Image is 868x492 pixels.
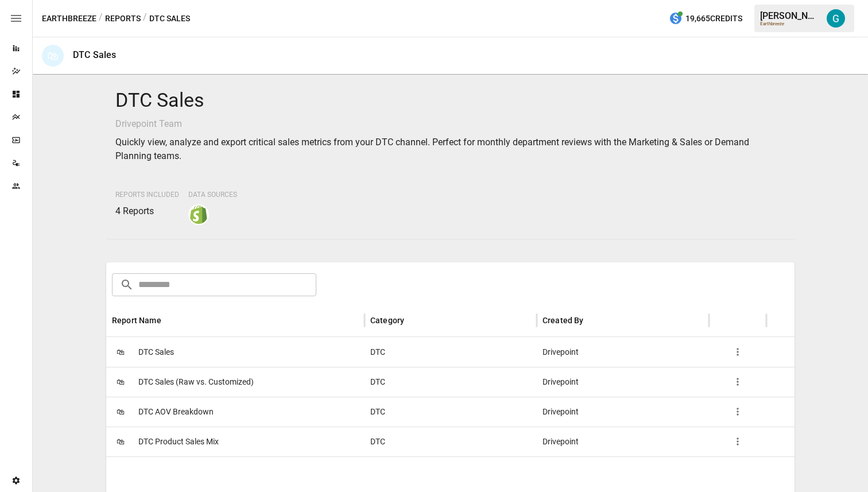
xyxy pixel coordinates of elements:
[370,316,404,325] div: Category
[112,403,129,420] span: 🛍
[73,49,116,60] div: DTC Sales
[585,312,601,328] button: Sort
[105,11,141,26] button: Reports
[138,338,174,367] span: DTC Sales
[760,21,820,26] div: Earthbreeze
[664,8,747,29] button: 19,665Credits
[827,9,845,28] img: Gavin Acres
[405,312,421,328] button: Sort
[365,427,537,456] div: DTC
[365,367,537,397] div: DTC
[112,316,161,325] div: Report Name
[115,204,179,218] p: 4 Reports
[138,367,254,397] span: DTC Sales (Raw vs. Customized)
[112,343,129,361] span: 🛍
[138,427,219,456] span: DTC Product Sales Mix
[138,397,214,427] span: DTC AOV Breakdown
[537,427,709,456] div: Drivepoint
[143,11,147,26] div: /
[42,11,96,26] button: Earthbreeze
[365,337,537,367] div: DTC
[542,316,584,325] div: Created By
[537,397,709,427] div: Drivepoint
[537,337,709,367] div: Drivepoint
[115,88,785,113] h4: DTC Sales
[42,45,64,67] div: 🛍
[112,433,129,450] span: 🛍
[189,206,208,224] img: shopify
[365,397,537,427] div: DTC
[760,10,820,21] div: [PERSON_NAME]
[115,135,785,163] p: Quickly view, analyze and export critical sales metrics from your DTC channel. Perfect for monthl...
[115,117,785,131] p: Drivepoint Team
[820,2,852,34] button: Gavin Acres
[162,312,179,328] button: Sort
[537,367,709,397] div: Drivepoint
[112,373,129,390] span: 🛍
[115,191,179,199] span: Reports Included
[99,11,103,26] div: /
[685,11,742,26] span: 19,665 Credits
[188,191,237,199] span: Data Sources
